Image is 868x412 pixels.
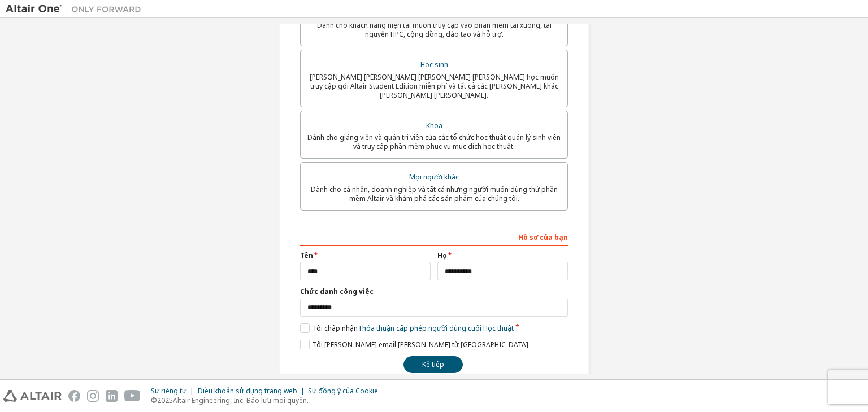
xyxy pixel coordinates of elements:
[422,360,444,369] font: Kế tiếp
[426,121,442,130] font: Khoa
[300,287,374,296] font: Chức danh công việc
[124,390,141,402] img: youtube.svg
[157,396,173,405] font: 2025
[300,251,313,260] font: Tên
[437,251,447,260] font: Họ
[87,390,99,402] img: instagram.svg
[151,396,157,405] font: ©
[308,386,378,396] font: Sự đồng ý của Cookie
[403,356,463,373] button: Kế tiếp
[173,396,309,405] font: Altair Engineering, Inc. Bảo lưu mọi quyền.
[311,185,558,203] font: Dành cho cá nhân, doanh nghiệp và tất cả những người muốn dùng thử phần mềm Altair và khám phá cá...
[313,340,528,349] font: Tôi [PERSON_NAME] email [PERSON_NAME] từ [GEOGRAPHIC_DATA]
[420,60,448,69] font: Học sinh
[317,20,552,39] font: Dành cho khách hàng hiện tại muốn truy cập vào phần mềm tải xuống, tài nguyên HPC, cộng đồng, đào...
[151,386,186,396] font: Sự riêng tư
[3,390,62,402] img: altair_logo.svg
[358,323,481,333] font: Thỏa thuận cấp phép người dùng cuối
[106,390,118,402] img: linkedin.svg
[197,386,297,396] font: Điều khoản sử dụng trang web
[313,323,358,333] font: Tôi chấp nhận
[518,233,568,242] font: Hồ sơ của bạn
[307,133,561,151] font: Dành cho giảng viên và quản trị viên của các tổ chức học thuật quản lý sinh viên và truy cập phần...
[68,390,80,402] img: facebook.svg
[310,72,559,100] font: [PERSON_NAME] [PERSON_NAME] [PERSON_NAME] [PERSON_NAME] học muốn truy cập gói Altair Student Edit...
[409,172,459,182] font: Mọi người khác
[6,3,147,15] img: Altair One
[483,323,514,333] font: Học thuật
